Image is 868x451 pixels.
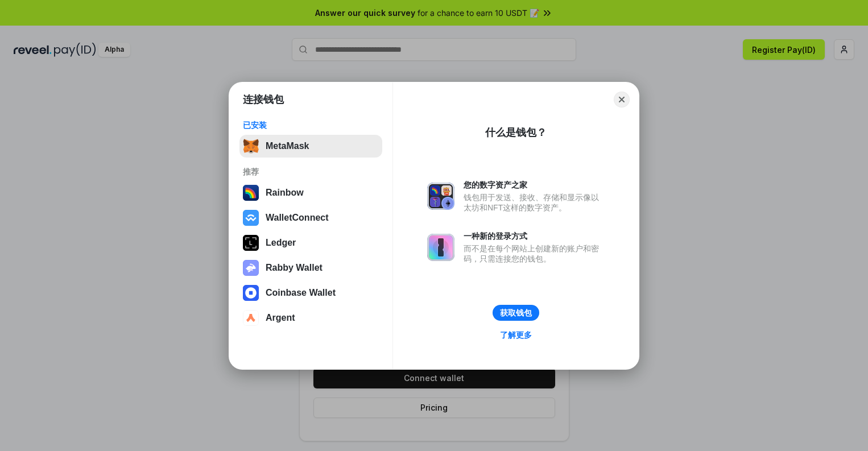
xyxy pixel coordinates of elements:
img: svg+xml,%3Csvg%20width%3D%2228%22%20height%3D%2228%22%20viewBox%3D%220%200%2028%2028%22%20fill%3D... [243,210,259,226]
button: Close [614,92,630,107]
div: 获取钱包 [500,308,532,318]
div: WalletConnect [266,213,329,223]
button: Rabby Wallet [239,256,382,279]
div: Ledger [266,238,296,248]
img: svg+xml,%3Csvg%20width%3D%22120%22%20height%3D%22120%22%20viewBox%3D%220%200%20120%20120%22%20fil... [243,185,259,201]
div: Rabby Wallet [266,263,323,273]
h1: 连接钱包 [243,93,284,106]
a: 了解更多 [493,328,539,342]
div: 您的数字资产之家 [464,180,605,190]
button: WalletConnect [239,206,382,229]
div: 什么是钱包？ [485,126,547,139]
img: svg+xml,%3Csvg%20xmlns%3D%22http%3A%2F%2Fwww.w3.org%2F2000%2Fsvg%22%20fill%3D%22none%22%20viewBox... [427,234,454,261]
div: 了解更多 [500,330,532,340]
button: Rainbow [239,181,382,204]
img: svg+xml,%3Csvg%20width%3D%2228%22%20height%3D%2228%22%20viewBox%3D%220%200%2028%2028%22%20fill%3D... [243,285,259,301]
img: svg+xml,%3Csvg%20xmlns%3D%22http%3A%2F%2Fwww.w3.org%2F2000%2Fsvg%22%20width%3D%2228%22%20height%3... [243,235,259,251]
div: 一种新的登录方式 [464,231,605,241]
img: svg+xml,%3Csvg%20fill%3D%22none%22%20height%3D%2233%22%20viewBox%3D%220%200%2035%2033%22%20width%... [243,138,259,154]
button: 获取钱包 [493,305,539,321]
div: 钱包用于发送、接收、存储和显示像以太坊和NFT这样的数字资产。 [464,192,605,213]
div: Argent [266,313,295,323]
div: Coinbase Wallet [266,288,336,298]
div: 而不是在每个网站上创建新的账户和密码，只需连接您的钱包。 [464,243,605,264]
button: MetaMask [239,135,382,158]
img: svg+xml,%3Csvg%20width%3D%2228%22%20height%3D%2228%22%20viewBox%3D%220%200%2028%2028%22%20fill%3D... [243,310,259,326]
img: svg+xml,%3Csvg%20xmlns%3D%22http%3A%2F%2Fwww.w3.org%2F2000%2Fsvg%22%20fill%3D%22none%22%20viewBox... [427,183,454,210]
button: Ledger [239,231,382,254]
div: Rainbow [266,188,304,198]
div: MetaMask [266,141,309,151]
div: 已安装 [243,120,379,130]
div: 推荐 [243,167,379,177]
button: Coinbase Wallet [239,282,382,304]
img: svg+xml,%3Csvg%20xmlns%3D%22http%3A%2F%2Fwww.w3.org%2F2000%2Fsvg%22%20fill%3D%22none%22%20viewBox... [243,260,259,276]
button: Argent [239,307,382,329]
